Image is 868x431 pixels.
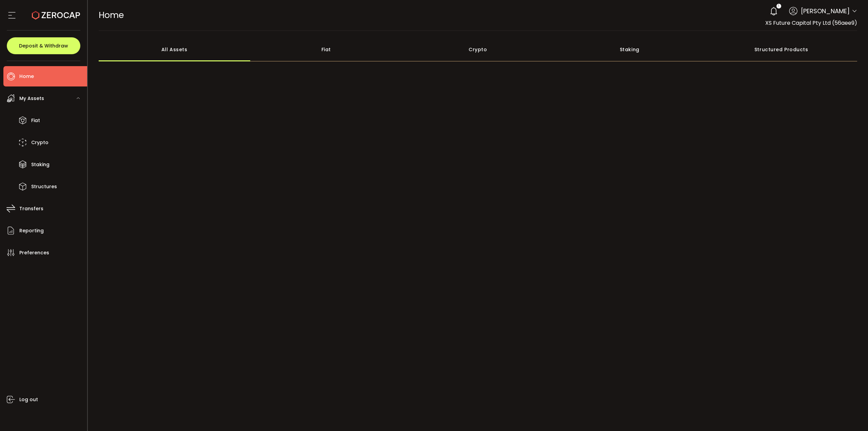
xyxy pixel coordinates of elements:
div: All Assets [99,38,251,61]
span: Home [99,9,124,21]
div: Structured Products [706,38,857,61]
button: Deposit & Withdraw [7,37,80,54]
div: Crypto [402,38,554,61]
span: Structures [31,182,57,192]
span: [PERSON_NAME] [801,6,850,16]
span: Home [19,72,34,81]
span: My Assets [19,94,44,103]
span: Staking [31,160,50,170]
span: Preferences [19,248,49,258]
div: Staking [554,38,706,61]
span: 1 [778,4,779,8]
span: Crypto [31,138,48,148]
span: Fiat [31,116,40,125]
span: Deposit & Withdraw [19,43,68,48]
span: XS Future Capital Pty Ltd (56aee9) [765,19,857,27]
div: Fiat [250,38,402,61]
span: Reporting [19,226,44,236]
span: Log out [19,395,38,405]
span: Transfers [19,204,43,214]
